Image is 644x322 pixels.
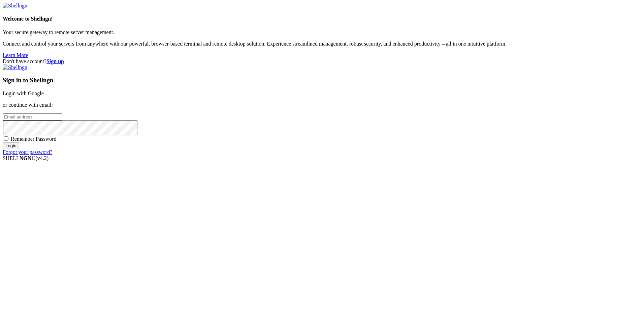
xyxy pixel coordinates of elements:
div: Don't have account? [3,58,641,64]
b: NGN [20,155,32,161]
input: Email address [3,113,62,120]
input: Remember Password [4,136,8,141]
a: Learn More [3,52,28,58]
p: Connect and control your servers from anywhere with our powerful, browser-based terminal and remo... [3,41,641,47]
a: Login with Google [3,90,44,96]
a: Sign up [46,58,64,64]
input: Login [3,142,19,149]
p: or continue with email: [3,102,641,108]
span: Remember Password [11,136,57,142]
p: Your secure gateway to remote server management. [3,29,641,35]
img: Shellngn [3,3,27,9]
h3: Sign in to Shellngn [3,77,641,84]
a: Forgot your password? [3,149,52,155]
span: SHELL © [3,155,49,161]
h4: Welcome to Shellngn! [3,16,641,22]
img: Shellngn [3,64,27,71]
span: 4.2.0 [36,155,49,161]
